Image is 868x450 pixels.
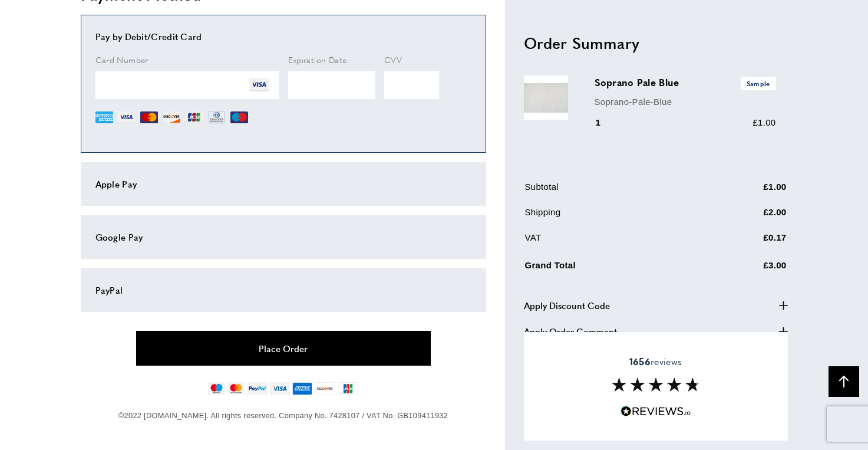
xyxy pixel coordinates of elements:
img: DN.png [207,109,226,126]
span: Sample [741,77,776,90]
img: paypal [247,382,268,395]
td: £0.17 [705,231,787,254]
span: ©2022 [DOMAIN_NAME]. All rights reserved. Company No. 7428107 / VAT No. GB109411932 [118,411,448,420]
span: £1.00 [753,117,775,127]
strong: 1656 [629,354,651,368]
img: VI.png [249,75,269,95]
img: american-express [292,382,313,395]
img: visa [270,382,289,395]
h2: Order Summary [524,32,788,53]
img: MI.png [230,109,248,126]
img: DI.png [163,109,180,126]
button: Place Order [136,331,431,366]
td: £1.00 [705,180,787,203]
td: £2.00 [705,205,787,228]
span: Apply Discount Code [524,298,610,312]
img: VI.png [118,109,136,126]
span: reviews [629,356,682,367]
td: Grand Total [525,256,704,281]
td: Shipping [525,205,704,228]
img: jcb [338,382,358,395]
td: £3.00 [705,256,787,281]
p: Soprano-Pale-Blue [595,94,776,109]
iframe: Secure Credit Card Frame - Credit Card Number [95,71,279,99]
img: maestro [208,382,225,395]
div: PayPal [95,283,471,297]
img: discover [315,382,335,395]
div: Pay by Debit/Credit Card [95,29,471,44]
img: Reviews.io 5 stars [621,406,691,417]
img: Reviews section [612,377,700,392]
img: MC.png [140,109,158,126]
span: Expiration Date [288,54,347,65]
img: AE.png [95,109,113,126]
div: 1 [595,116,618,130]
h3: Soprano Pale Blue [595,75,776,90]
div: Apple Pay [95,177,471,191]
span: CVV [384,54,402,65]
td: VAT [525,231,704,254]
td: Subtotal [525,180,704,203]
span: Card Number [95,54,148,65]
iframe: Secure Credit Card Frame - CVV [384,71,439,99]
div: Google Pay [95,230,471,244]
img: JCB.png [185,109,203,126]
img: Soprano Pale Blue [524,75,568,120]
span: Apply Order Comment [524,324,617,338]
img: mastercard [227,382,245,395]
iframe: Secure Credit Card Frame - Expiration Date [288,71,375,99]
